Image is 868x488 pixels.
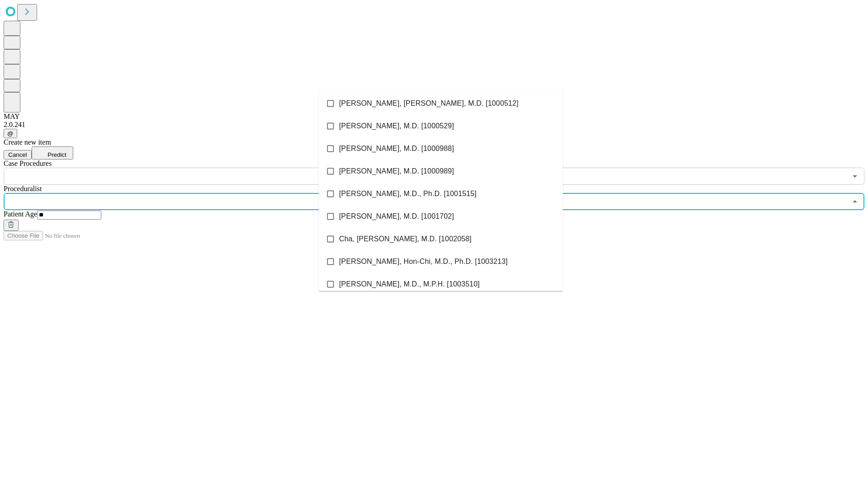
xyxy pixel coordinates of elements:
[4,113,864,121] div: MAY
[4,150,32,160] button: Cancel
[339,166,454,177] span: [PERSON_NAME], M.D. [1000989]
[339,256,508,267] span: [PERSON_NAME], Hon-Chi, M.D., Ph.D. [1003213]
[849,195,861,208] button: Close
[849,170,861,183] button: Open
[339,234,472,244] span: Cha, [PERSON_NAME], M.D. [1002058]
[339,188,476,199] span: [PERSON_NAME], M.D., Ph.D. [1001515]
[8,151,27,158] span: Cancel
[7,130,14,137] span: @
[4,185,42,192] span: Proceduralist
[4,129,17,138] button: @
[4,160,52,167] span: Scheduled Procedure
[339,211,454,222] span: [PERSON_NAME], M.D. [1001702]
[4,210,37,218] span: Patient Age
[32,146,73,160] button: Predict
[4,138,51,146] span: Create new item
[339,143,454,154] span: [PERSON_NAME], M.D. [1000988]
[339,98,519,109] span: [PERSON_NAME], [PERSON_NAME], M.D. [1000512]
[339,279,480,290] span: [PERSON_NAME], M.D., M.P.H. [1003510]
[47,151,66,158] span: Predict
[339,121,454,131] span: [PERSON_NAME], M.D. [1000529]
[4,121,864,129] div: 2.0.241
